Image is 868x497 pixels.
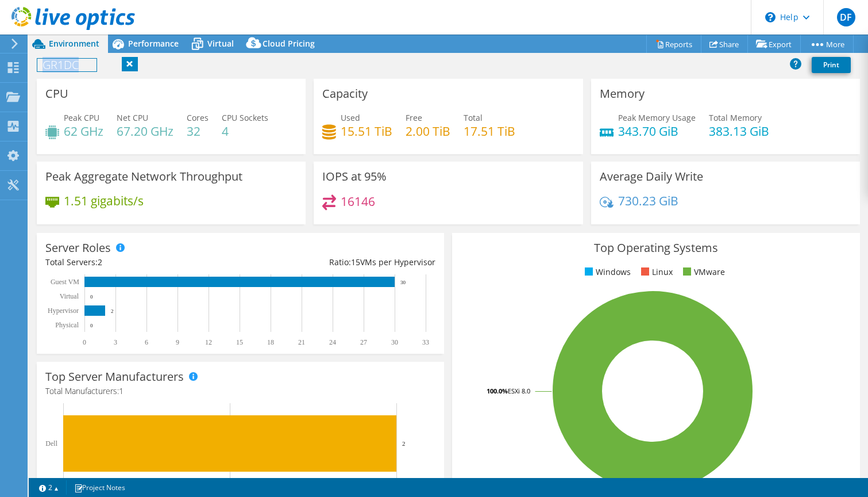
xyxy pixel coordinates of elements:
[45,87,68,100] h3: CPU
[329,338,336,346] text: 24
[51,278,79,286] text: Guest VM
[341,195,375,208] h4: 16146
[45,439,57,448] text: Dell
[508,387,530,395] tspan: ESXi 8.0
[45,256,241,269] div: Total Servers:
[98,257,102,267] span: 2
[709,112,762,123] span: Total Memory
[37,59,97,71] h1: GR1DC
[618,112,696,123] span: Peak Memory Usage
[400,280,406,285] text: 30
[114,338,117,346] text: 3
[83,338,86,346] text: 0
[64,194,144,207] h4: 1.51 gigabits/s
[222,112,268,123] span: CPU Sockets
[66,480,133,495] a: Project Notes
[236,338,243,346] text: 15
[117,112,148,123] span: Net CPU
[241,256,436,269] div: Ratio: VMs per Hypervisor
[322,87,368,100] h3: Capacity
[747,35,801,53] a: Export
[391,338,398,346] text: 30
[406,112,422,123] span: Free
[263,38,315,49] span: Cloud Pricing
[298,338,305,346] text: 21
[351,257,360,267] span: 15
[176,338,179,346] text: 9
[638,266,673,278] li: Linux
[646,35,701,53] a: Reports
[90,323,93,328] text: 0
[55,321,79,329] text: Physical
[145,338,148,346] text: 6
[600,87,645,100] h3: Memory
[322,170,387,183] h3: IOPS at 95%
[709,125,769,137] h4: 383.13 GiB
[45,170,242,183] h3: Peak Aggregate Network Throughput
[402,440,406,447] text: 2
[600,170,703,183] h3: Average Daily Write
[64,125,103,137] h4: 62 GHz
[111,308,114,314] text: 2
[406,125,450,137] h4: 2.00 TiB
[49,38,99,49] span: Environment
[487,387,508,395] tspan: 100.0%
[45,385,435,397] h4: Total Manufacturers:
[90,294,93,300] text: 0
[187,125,209,137] h4: 32
[618,194,678,207] h4: 730.23 GiB
[31,480,67,495] a: 2
[128,38,179,49] span: Performance
[618,125,696,137] h4: 343.70 GiB
[701,35,748,53] a: Share
[187,112,209,123] span: Cores
[422,338,429,346] text: 33
[800,35,854,53] a: More
[461,242,851,254] h3: Top Operating Systems
[205,338,212,346] text: 12
[680,266,725,278] li: VMware
[765,12,776,22] svg: \n
[207,38,234,49] span: Virtual
[837,8,855,26] span: DF
[267,338,274,346] text: 18
[464,125,515,137] h4: 17.51 TiB
[60,292,79,300] text: Virtual
[222,125,268,137] h4: 4
[582,266,631,278] li: Windows
[119,385,124,396] span: 1
[64,112,99,123] span: Peak CPU
[341,125,392,137] h4: 15.51 TiB
[464,112,483,123] span: Total
[48,307,79,315] text: Hypervisor
[45,370,184,383] h3: Top Server Manufacturers
[360,338,367,346] text: 27
[45,242,111,254] h3: Server Roles
[117,125,173,137] h4: 67.20 GHz
[341,112,360,123] span: Used
[812,57,851,73] a: Print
